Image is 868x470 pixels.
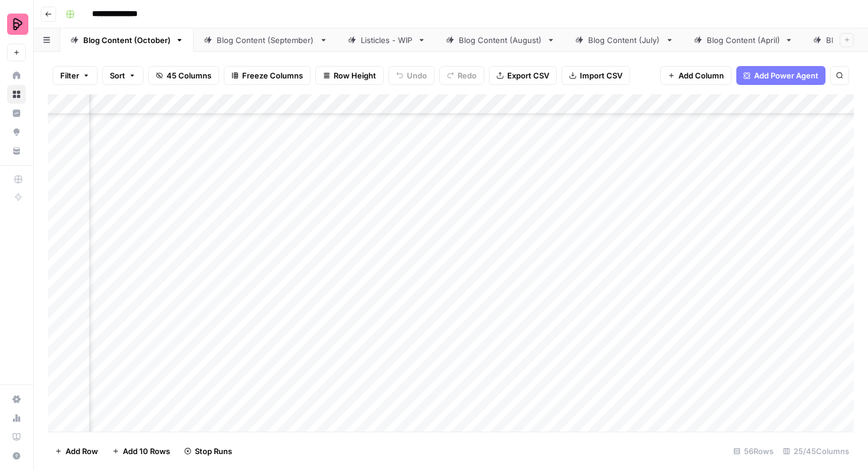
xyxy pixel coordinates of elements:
a: Opportunities [7,123,26,142]
button: Help + Support [7,446,26,465]
a: Listicles - WIP [338,28,436,52]
a: Your Data [7,142,26,160]
a: Blog Content (July) [565,28,684,52]
button: Stop Runs [177,442,239,461]
button: 45 Columns [148,66,219,85]
span: Add Power Agent [754,70,818,81]
a: Blog Content (October) [60,28,194,52]
img: Preply Logo [7,14,28,35]
span: Freeze Columns [242,70,303,81]
div: Listicles - WIP [361,34,413,46]
a: Browse [7,85,26,104]
span: Sort [110,70,125,81]
button: Workspace: Preply [7,9,26,39]
button: Add 10 Rows [105,442,177,461]
button: Import CSV [562,66,630,85]
button: Freeze Columns [224,66,311,85]
button: Add Power Agent [736,66,825,85]
div: Blog Content (July) [588,34,661,46]
a: Insights [7,104,26,123]
button: Redo [439,66,484,85]
button: Sort [102,66,143,85]
span: Add Row [66,445,98,457]
span: Add 10 Rows [123,445,170,457]
button: Export CSV [489,66,557,85]
a: Usage [7,409,26,428]
span: Stop Runs [195,445,232,457]
div: Blog Content (September) [217,34,315,46]
span: Undo [407,70,427,81]
span: Export CSV [507,70,549,81]
div: Blog Content (August) [459,34,542,46]
a: Learning Hub [7,428,26,446]
span: Row Height [334,70,376,81]
a: Settings [7,390,26,409]
span: Redo [458,70,477,81]
a: Blog Content (September) [194,28,338,52]
button: Filter [53,66,97,85]
a: Blog Content (August) [436,28,565,52]
div: 56 Rows [729,442,778,461]
span: Filter [60,70,79,81]
span: 45 Columns [167,70,211,81]
span: Add Column [678,70,724,81]
div: Blog Content (April) [707,34,780,46]
div: Blog Content (October) [83,34,171,46]
span: Import CSV [580,70,622,81]
button: Add Column [660,66,732,85]
button: Row Height [315,66,384,85]
button: Add Row [48,442,105,461]
div: 25/45 Columns [778,442,854,461]
a: Home [7,66,26,85]
button: Undo [389,66,435,85]
a: Blog Content (April) [684,28,803,52]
